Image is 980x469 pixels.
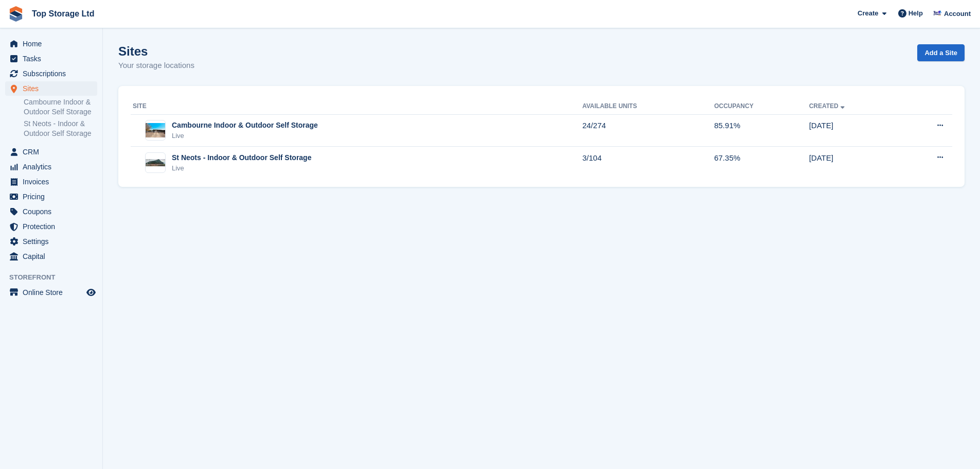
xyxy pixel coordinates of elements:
a: menu [5,285,97,300]
td: 3/104 [582,147,714,179]
td: 85.91% [714,114,809,147]
a: menu [5,234,97,249]
div: Cambourne Indoor & Outdoor Self Storage [172,120,318,131]
div: St Neots - Indoor & Outdoor Self Storage [172,152,311,163]
div: Live [172,163,311,173]
span: Settings [23,234,84,249]
img: stora-icon-8386f47178a22dfd0bd8f6a31ec36ba5ce8667c1dd55bd0f319d3a0aa187defe.svg [8,6,24,22]
span: CRM [23,145,84,159]
span: Subscriptions [23,66,84,81]
span: Invoices [23,175,84,189]
img: Image of Cambourne Indoor & Outdoor Self Storage site [146,123,165,138]
a: menu [5,189,97,204]
a: menu [5,219,97,234]
td: [DATE] [809,147,900,179]
th: Available Units [582,98,714,115]
a: St Neots - Indoor & Outdoor Self Storage [24,119,97,138]
a: Top Storage Ltd [28,5,98,22]
td: 24/274 [582,114,714,147]
span: Online Store [23,285,84,300]
a: Add a Site [917,44,965,61]
img: Image of St Neots - Indoor & Outdoor Self Storage site [146,159,165,166]
a: menu [5,81,97,96]
span: Home [23,37,84,51]
span: Pricing [23,189,84,204]
img: Sam Topham [932,8,942,19]
span: Analytics [23,160,84,174]
a: menu [5,249,97,264]
td: 67.35% [714,147,809,179]
th: Site [131,98,582,115]
a: Cambourne Indoor & Outdoor Self Storage [24,97,97,117]
div: Live [172,131,318,141]
td: [DATE] [809,114,900,147]
span: Protection [23,219,84,234]
a: menu [5,175,97,189]
a: menu [5,51,97,66]
a: Created [809,102,847,110]
span: Capital [23,249,84,264]
h1: Sites [118,44,194,58]
a: menu [5,160,97,174]
p: Your storage locations [118,60,194,72]
span: Coupons [23,204,84,219]
span: Storefront [9,272,102,283]
span: Sites [23,81,84,96]
a: menu [5,66,97,81]
span: Create [858,8,878,19]
span: Account [944,9,971,19]
a: Preview store [85,286,97,299]
span: Help [908,8,923,19]
th: Occupancy [714,98,809,115]
a: menu [5,37,97,51]
a: menu [5,204,97,219]
span: Tasks [23,51,84,66]
a: menu [5,145,97,159]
